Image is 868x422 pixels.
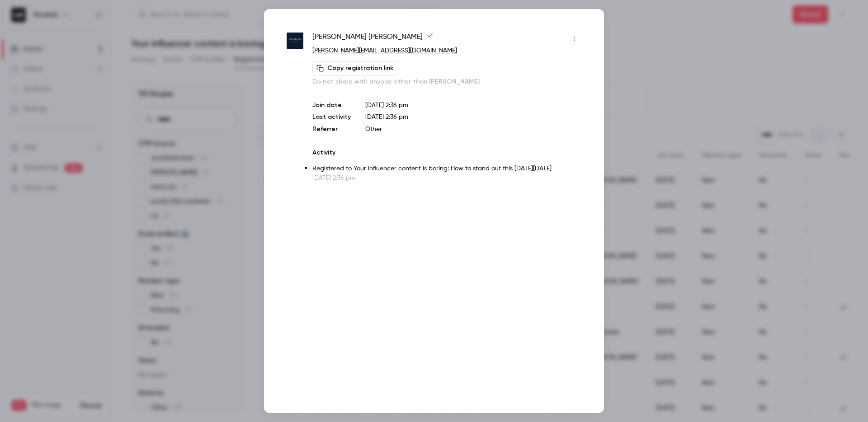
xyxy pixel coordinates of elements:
p: Referrer [312,125,351,134]
span: [PERSON_NAME] [PERSON_NAME] [312,32,434,46]
p: Activity [312,148,581,157]
button: Copy registration link [312,61,399,75]
span: [DATE] 2:36 pm [365,114,408,120]
a: Your influencer content is boring: How to stand out this [DATE][DATE] [354,165,552,172]
p: Do not share with anyone other than [PERSON_NAME] [312,77,581,86]
p: Other [365,125,581,134]
p: [DATE] 2:36 pm [365,101,581,110]
p: Last activity [312,113,351,122]
a: [PERSON_NAME][EMAIL_ADDRESS][DOMAIN_NAME] [312,47,457,54]
p: [DATE] 2:36 pm [312,173,581,183]
img: pinstripes.com [287,33,303,49]
p: Registered to [312,164,581,173]
p: Join date [312,101,351,110]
